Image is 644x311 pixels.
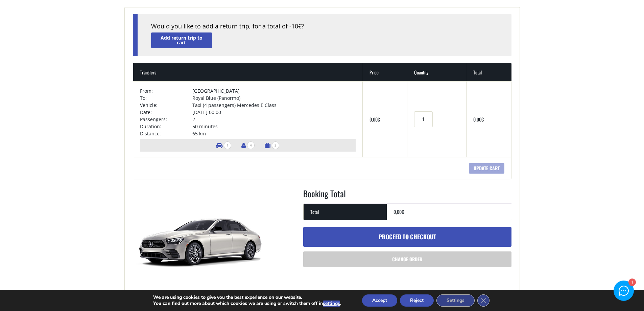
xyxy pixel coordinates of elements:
[192,94,356,102] td: Royal Blue (Panormo)
[261,139,283,152] li: Number of luggage items
[473,116,484,123] bdi: 0,00
[140,102,192,109] td: Vehicle:
[303,227,511,247] a: Proceed to checkout
[363,63,407,81] th: Price
[303,187,511,204] h2: Booking Total
[192,109,356,116] td: [DATE] 00:00
[140,116,192,123] td: Passengers:
[153,294,341,301] p: We are using cookies to give you the best experience on our website.
[140,130,192,137] td: Distance:
[151,32,212,48] a: Add return trip to cart
[140,87,192,94] td: From:
[151,22,498,31] div: Would you like to add a return trip, for a total of -10 ?
[414,111,432,127] input: Transfers quantity
[628,279,635,286] div: 1
[323,301,340,307] button: settings
[140,94,192,102] td: To:
[467,63,511,81] th: Total
[303,251,511,267] a: Change order
[224,141,231,149] span: 1
[192,102,356,109] td: Taxi (4 passengers) Mercedes E Class
[192,123,356,130] td: 50 minutes
[140,123,192,130] td: Duration:
[298,23,301,30] span: €
[402,208,404,215] span: €
[378,116,380,123] span: €
[213,139,235,152] li: Number of vehicles
[238,139,258,152] li: Number of passengers
[153,301,341,307] p: You can find out more about which cookies we are using or switch them off in .
[192,116,356,123] td: 2
[436,294,475,307] button: Settings
[133,187,268,289] img: Taxi (4 passengers) Mercedes E Class
[140,109,192,116] td: Date:
[477,294,490,307] button: Close GDPR Cookie Banner
[393,208,404,215] bdi: 0,00
[369,116,380,123] bdi: 0,00
[469,163,504,174] input: Update cart
[481,116,484,123] span: €
[362,294,397,307] button: Accept
[247,141,255,149] span: 4
[133,63,363,81] th: Transfers
[304,203,387,220] th: Total
[272,141,279,149] span: 3
[407,63,467,81] th: Quantity
[192,130,356,137] td: 65 km
[192,87,356,94] td: [GEOGRAPHIC_DATA]
[400,294,434,307] button: Reject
